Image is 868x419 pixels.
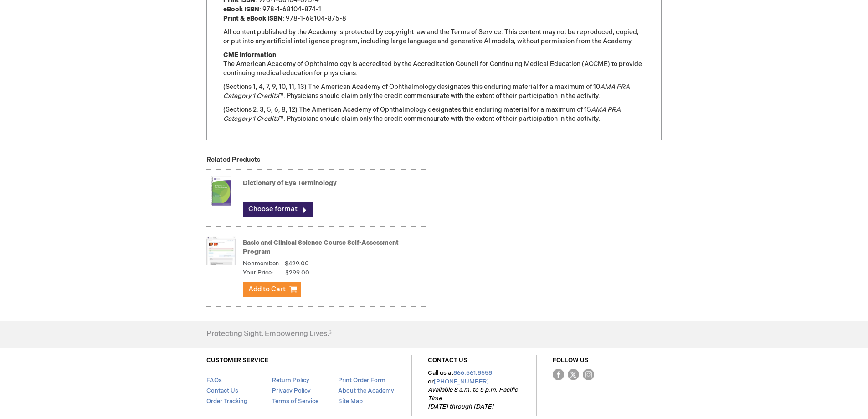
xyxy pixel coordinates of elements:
a: Basic and Clinical Science Course Self-Assessment Program [243,239,399,256]
a: 866.561.8558 [453,369,492,377]
h4: Protecting Sight. Empowering Lives.® [206,330,332,338]
img: Facebook [553,369,564,380]
a: Dictionary of Eye Terminology [243,179,337,187]
img: Twitter [568,369,579,380]
strong: CME Information [223,51,276,59]
a: Terms of Service [272,398,318,405]
span: Add to Cart [248,285,286,294]
p: (Sections 2, 3, 5, 6, 8, 12) The American Academy of Ophthalmology designates this enduring mater... [223,105,645,124]
a: CONTACT US [428,357,467,364]
strong: Print & eBook ISBN [223,15,282,22]
button: Add to Cart [243,282,301,297]
a: Order Tracking [206,398,247,405]
a: Site Map [338,398,363,405]
a: CUSTOMER SERVICE [206,357,268,364]
a: Return Policy [272,377,309,384]
span: $299.00 [275,269,309,277]
img: Dictionary of Eye Terminology [206,173,236,209]
a: [PHONE_NUMBER] [434,378,489,385]
em: Available 8 a.m. to 5 p.m. Pacific Time [DATE] through [DATE] [428,386,518,410]
a: Privacy Policy [272,387,311,394]
span: $429.00 [285,260,309,267]
a: Contact Us [206,387,238,394]
a: Choose format [243,202,313,217]
p: The American Academy of Ophthalmology is accredited by the Accreditation Council for Continuing M... [223,51,645,78]
p: Call us at or [428,369,520,411]
a: Print Order Form [338,377,385,384]
a: FOLLOW US [553,357,589,364]
img: Basic and Clinical Science Course Self-Assessment Program [206,233,236,269]
p: All content published by the Academy is protected by copyright law and the Terms of Service. This... [223,28,645,46]
p: (Sections 1, 4, 7, 9, 10, 11, 13) The American Academy of Ophthalmology designates this enduring ... [223,83,645,101]
a: About the Academy [338,387,394,394]
strong: Your Price: [243,269,273,277]
a: FAQs [206,377,222,384]
strong: eBook ISBN [223,5,259,13]
img: instagram [583,369,594,380]
strong: Related Products [206,156,260,164]
strong: Nonmember: [243,259,280,268]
